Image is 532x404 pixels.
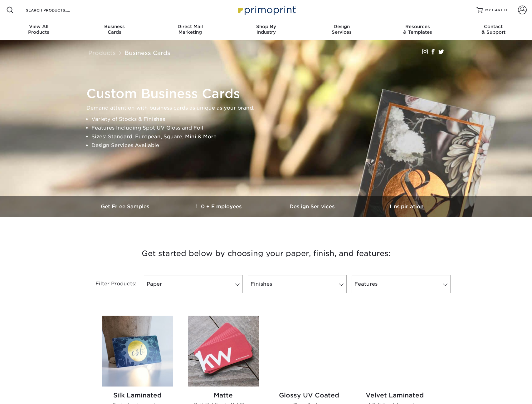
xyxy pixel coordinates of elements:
h3: Get started below by choosing your paper, finish, and features: [84,239,449,268]
input: SEARCH PRODUCTS..... [25,6,86,14]
a: Paper [144,275,243,293]
li: Sizes: Standard, European, Square, Mini & More [91,132,451,141]
h3: Get Free Samples [79,204,173,209]
a: Features [352,275,451,293]
img: Velvet Laminated Business Cards [359,316,430,387]
a: Direct MailMarketing [152,20,228,40]
img: Silk Laminated Business Cards [102,316,173,387]
div: Marketing [152,24,228,35]
h2: Matte [188,392,259,399]
a: Contact& Support [456,20,531,40]
span: View All [1,24,77,29]
span: MY CART [485,7,503,13]
a: Finishes [248,275,347,293]
span: 0 [504,8,507,12]
div: & Templates [380,24,456,35]
h2: Silk Laminated [102,392,173,399]
div: Services [304,24,380,35]
a: DesignServices [304,20,380,40]
a: 10+ Employees [173,196,266,217]
span: Business [76,24,152,29]
a: Business Cards [124,49,170,56]
h1: Custom Business Cards [86,86,451,101]
a: BusinessCards [76,20,152,40]
div: & Support [456,24,531,35]
h2: Velvet Laminated [359,392,430,399]
a: Design Services [266,196,360,217]
h3: Inspiration [360,204,453,209]
li: Design Services Available [91,141,451,150]
h3: 10+ Employees [173,204,266,209]
div: Cards [76,24,152,35]
span: Resources [380,24,456,29]
span: Shop By [228,24,304,29]
img: Primoprint [235,3,297,17]
p: Demand attention with business cards as unique as your brand. [86,104,451,112]
h3: Design Services [266,204,360,209]
span: Direct Mail [152,24,228,29]
div: Filter Products: [79,275,141,293]
a: View AllProducts [1,20,77,40]
li: Variety of Stocks & Finishes [91,115,451,124]
h2: Glossy UV Coated [274,392,344,399]
a: Resources& Templates [380,20,456,40]
li: Features Including Spot UV Gloss and Foil [91,124,451,132]
a: Shop ByIndustry [228,20,304,40]
div: Industry [228,24,304,35]
div: Products [1,24,77,35]
img: Glossy UV Coated Business Cards [274,316,344,387]
a: Get Free Samples [79,196,173,217]
img: Matte Business Cards [188,316,259,387]
a: Inspiration [360,196,453,217]
span: Contact [456,24,531,29]
span: Design [304,24,380,29]
a: Products [88,49,116,56]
